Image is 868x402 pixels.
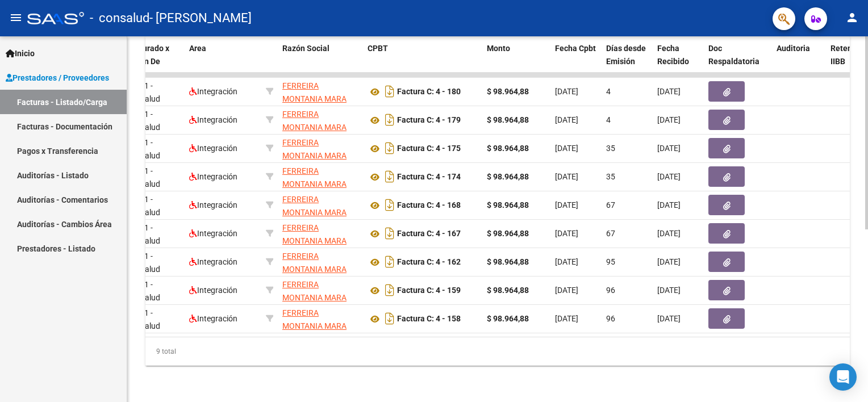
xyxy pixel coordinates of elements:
span: Integración [189,172,237,181]
strong: Factura C: 4 - 175 [397,144,461,153]
span: 96 [606,286,615,295]
span: Area [189,44,206,53]
span: 35 [606,172,615,181]
span: [DATE] [657,144,681,153]
span: Integración [189,144,237,153]
span: [DATE] [555,200,578,210]
span: Integración [189,87,237,96]
span: [DATE] [555,314,578,323]
div: 23325586044 [282,307,358,330]
span: Facturado x Orden De [127,44,169,66]
i: Descargar documento [382,224,397,242]
span: [DATE] [555,144,578,153]
datatable-header-cell: CPBT [363,36,482,86]
datatable-header-cell: Auditoria [772,36,826,86]
span: [DATE] [657,229,681,238]
span: Integración [189,257,237,266]
span: [DATE] [657,200,681,210]
span: Prestadores / Proveedores [6,72,109,84]
datatable-header-cell: Monto [482,36,550,86]
span: FERREIRA MONTANIA MARA SOLEDAD [282,223,347,258]
i: Descargar documento [382,139,397,157]
span: FERREIRA MONTANIA MARA SOLEDAD [282,308,347,344]
span: [DATE] [657,87,681,96]
span: - [PERSON_NAME] [149,6,252,31]
span: FERREIRA MONTANIA MARA SOLEDAD [282,110,347,145]
mat-icon: menu [9,11,23,24]
span: [DATE] [555,172,578,181]
span: [DATE] [657,257,681,266]
strong: $ 98.964,88 [487,144,529,153]
div: Open Intercom Messenger [829,363,857,391]
span: [DATE] [555,229,578,238]
i: Descargar documento [382,281,397,299]
div: 23325586044 [282,136,358,160]
span: 4 [606,87,611,96]
span: - consalud [90,6,149,31]
span: Monto [487,44,510,53]
span: 95 [606,257,615,266]
span: 4 [606,115,611,124]
span: FERREIRA MONTANIA MARA SOLEDAD [282,252,347,287]
span: [DATE] [657,286,681,295]
span: CPBT [368,44,388,53]
strong: Factura C: 4 - 168 [397,201,461,210]
span: [DATE] [555,257,578,266]
span: Doc Respaldatoria [708,44,759,66]
i: Descargar documento [382,167,397,186]
span: FERREIRA MONTANIA MARA SOLEDAD [282,195,347,230]
datatable-header-cell: Fecha Cpbt [550,36,602,86]
i: Descargar documento [382,82,397,101]
strong: $ 98.964,88 [487,172,529,181]
span: FERREIRA MONTANIA MARA SOLEDAD [282,138,347,173]
span: Retencion IIBB [831,44,867,66]
strong: Factura C: 4 - 167 [397,229,461,238]
strong: Factura C: 4 - 162 [397,258,461,267]
strong: $ 98.964,88 [487,87,529,96]
div: 23325586044 [282,79,358,103]
mat-icon: person [845,11,859,24]
datatable-header-cell: Facturado x Orden De [122,36,185,86]
span: [DATE] [657,314,681,323]
span: FERREIRA MONTANIA MARA SOLEDAD [282,81,347,116]
div: 23325586044 [282,165,358,189]
strong: Factura C: 4 - 158 [397,315,461,324]
strong: $ 98.964,88 [487,200,529,210]
span: Fecha Recibido [657,44,689,66]
strong: $ 98.964,88 [487,115,529,124]
strong: Factura C: 4 - 179 [397,116,461,125]
datatable-header-cell: Area [185,36,261,86]
span: Integración [189,115,237,124]
span: [DATE] [657,115,681,124]
div: 23325586044 [282,278,358,302]
span: [DATE] [555,87,578,96]
span: 35 [606,144,615,153]
strong: Factura C: 4 - 159 [397,286,461,295]
span: Integración [189,286,237,295]
span: [DATE] [555,115,578,124]
span: Fecha Cpbt [555,44,596,53]
span: Inicio [6,47,35,60]
span: Auditoria [777,44,810,53]
strong: $ 98.964,88 [487,286,529,295]
datatable-header-cell: Días desde Emisión [602,36,653,86]
span: FERREIRA MONTANIA MARA SOLEDAD [282,166,347,202]
span: 96 [606,314,615,323]
strong: $ 98.964,88 [487,229,529,238]
span: Días desde Emisión [606,44,646,66]
span: Razón Social [282,44,329,53]
strong: Factura C: 4 - 174 [397,173,461,182]
strong: $ 98.964,88 [487,257,529,266]
div: 23325586044 [282,250,358,274]
span: [DATE] [555,286,578,295]
div: 23325586044 [282,108,358,132]
div: 23325586044 [282,221,358,245]
i: Descargar documento [382,309,397,328]
i: Descargar documento [382,111,397,129]
span: 67 [606,229,615,238]
div: 9 total [145,337,850,366]
strong: Factura C: 4 - 180 [397,87,461,97]
span: [DATE] [657,172,681,181]
span: FERREIRA MONTANIA MARA SOLEDAD [282,280,347,315]
span: Integración [189,314,237,323]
